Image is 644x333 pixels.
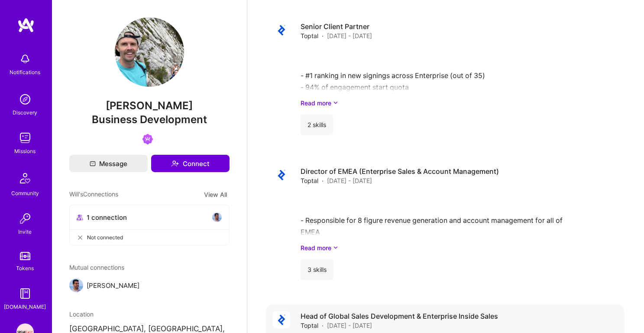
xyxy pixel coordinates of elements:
[301,311,498,321] h4: Head of Global Sales Development & Enterprise Inside Sales
[16,129,34,147] img: teamwork
[11,189,39,198] div: Community
[201,189,230,199] button: View All
[69,278,83,292] img: Gonçalo Peres
[16,210,34,227] img: Invite
[322,321,324,330] span: ·
[69,263,230,272] span: Mutual connections
[273,22,290,39] img: Company logo
[151,155,230,172] button: Connect
[301,114,333,135] div: 2 skills
[327,31,372,40] span: [DATE] - [DATE]
[16,91,34,108] img: discovery
[333,98,338,108] i: icon ArrowDownSecondaryDark
[327,321,372,330] span: [DATE] - [DATE]
[301,243,617,252] a: Read more
[17,17,35,33] img: logo
[10,68,41,77] div: Notifications
[327,176,372,185] span: [DATE] - [DATE]
[322,31,324,40] span: ·
[69,155,148,172] button: Message
[273,166,290,184] img: Company logo
[142,134,153,144] img: Been on Mission
[301,176,318,185] span: Toptal
[171,160,179,167] i: icon Connect
[301,22,372,31] h4: Senior Client Partner
[77,214,83,221] i: icon Collaborator
[301,98,617,108] a: Read more
[115,17,184,87] img: User Avatar
[69,310,230,319] div: Location
[69,189,118,199] span: Will's Connections
[4,302,46,311] div: [DOMAIN_NAME]
[212,212,222,222] img: avatar
[13,108,38,117] div: Discovery
[273,311,290,329] img: Company logo
[322,176,324,185] span: ·
[16,264,34,273] div: Tokens
[301,321,318,330] span: Toptal
[20,252,30,260] img: tokens
[301,31,318,40] span: Toptal
[87,233,123,242] span: Not connected
[69,99,230,112] span: [PERSON_NAME]
[92,113,207,126] span: Business Development
[16,285,34,302] img: guide book
[19,227,32,236] div: Invite
[87,213,127,222] span: 1 connection
[301,166,499,176] h4: Director of EMEA (Enterprise Sales & Account Management)
[301,259,333,280] div: 3 skills
[90,160,96,166] i: icon Mail
[16,50,34,68] img: bell
[69,205,230,245] button: 1 connectionavatarNot connected
[87,281,139,290] span: [PERSON_NAME]
[333,243,338,252] i: icon ArrowDownSecondaryDark
[77,234,84,241] i: icon CloseGray
[15,168,36,189] img: Community
[15,147,36,156] div: Missions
